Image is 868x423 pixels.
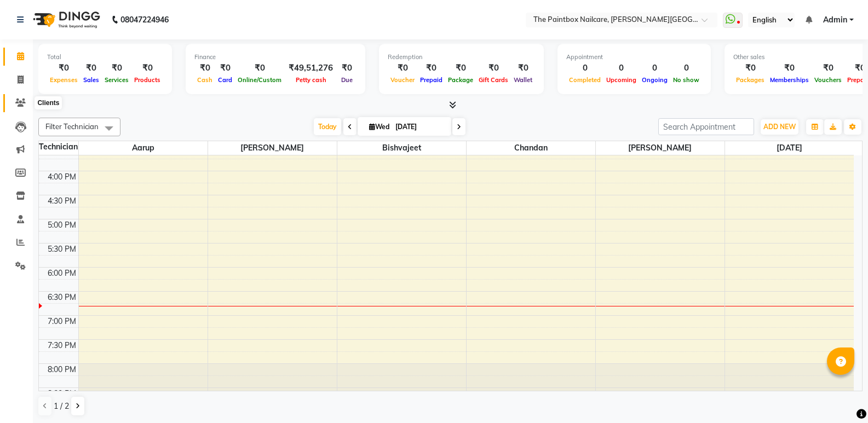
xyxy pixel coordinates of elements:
span: Sales [81,76,102,84]
div: ₹0 [417,62,445,74]
div: ₹0 [476,62,511,74]
span: Upcoming [603,76,639,84]
span: Expenses [47,76,81,84]
div: 8:00 PM [45,364,78,375]
span: Card [215,76,235,84]
div: ₹0 [235,62,284,74]
div: 5:30 PM [45,244,78,255]
div: ₹0 [337,62,357,74]
span: Due [338,76,355,84]
div: ₹0 [102,62,131,74]
div: ₹0 [215,62,235,74]
span: Petty cash [293,76,329,84]
div: ₹0 [445,62,476,74]
span: Ongoing [639,76,670,84]
div: ₹0 [47,62,81,74]
span: Cash [194,76,215,84]
span: [PERSON_NAME] [208,141,337,155]
div: 0 [566,62,603,74]
div: 7:00 PM [45,316,78,327]
div: Appointment [566,53,702,62]
span: Filter Technician [45,122,99,131]
span: Memberships [767,76,812,84]
div: ₹0 [131,62,163,74]
div: ₹0 [194,62,215,74]
span: Packages [733,76,767,84]
span: 1 / 2 [54,401,69,412]
span: Package [445,76,476,84]
div: ₹0 [812,62,844,74]
span: Services [102,76,131,84]
span: [DATE] [725,141,854,155]
span: chandan [467,141,595,155]
div: ₹0 [388,62,417,74]
span: Prepaid [417,76,445,84]
div: Finance [194,53,357,62]
span: Gift Cards [476,76,511,84]
span: Vouchers [812,76,844,84]
span: Aarup [79,141,208,155]
span: bishvajeet [337,141,466,155]
div: Redemption [388,53,535,62]
div: 4:00 PM [45,171,78,183]
span: [PERSON_NAME] [596,141,725,155]
div: Total [47,53,163,62]
div: 4:30 PM [45,195,78,207]
span: Products [131,76,163,84]
b: 08047224946 [120,4,169,35]
div: 0 [603,62,639,74]
span: No show [670,76,702,84]
div: ₹0 [81,62,102,74]
img: logo [28,4,103,35]
button: ADD NEW [761,119,798,135]
div: 0 [670,62,702,74]
div: ₹0 [733,62,767,74]
input: 2025-09-03 [392,119,447,135]
span: Completed [566,76,603,84]
div: Clients [35,96,62,109]
span: Wallet [511,76,535,84]
div: 0 [639,62,670,74]
input: Search Appointment [658,118,754,135]
span: Voucher [388,76,417,84]
span: Wed [366,123,392,131]
div: ₹49,51,276 [284,62,337,74]
div: 8:30 PM [45,388,78,399]
div: ₹0 [767,62,812,74]
div: 5:00 PM [45,219,78,231]
span: Today [314,118,341,135]
div: ₹0 [511,62,535,74]
div: 7:30 PM [45,340,78,351]
div: Technician [39,141,78,153]
div: 6:00 PM [45,268,78,279]
span: Online/Custom [235,76,284,84]
div: 6:30 PM [45,292,78,303]
span: ADD NEW [763,123,796,131]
